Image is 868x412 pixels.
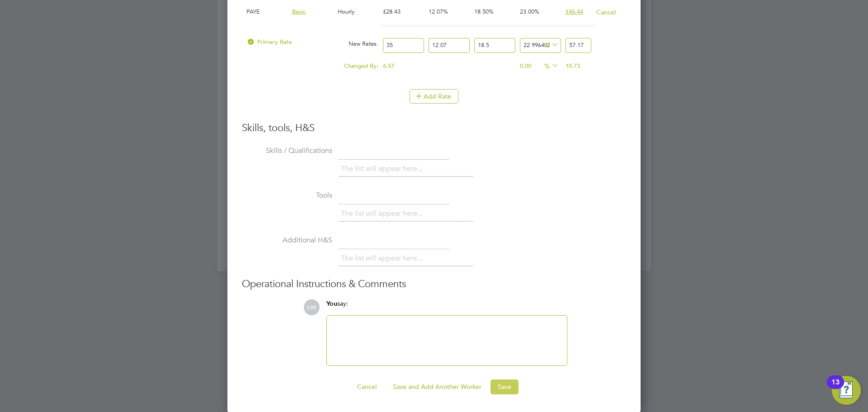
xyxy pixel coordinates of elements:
[566,8,583,15] span: £46.44
[304,299,320,315] span: LW
[429,8,448,15] span: 12.07%
[410,89,458,104] button: Add Rate
[520,8,539,15] span: 23.00%
[383,62,394,70] span: 6.57
[242,122,626,135] h3: Skills, tools, H&S
[326,300,337,308] span: You
[474,8,494,15] span: 18.50%
[596,8,616,17] button: Cancel
[350,379,384,394] button: Cancel
[242,236,332,245] label: Additional H&S
[341,208,426,220] li: The list will appear here...
[335,35,381,52] div: New Rates:
[242,191,332,200] label: Tools
[541,39,560,49] span: %
[244,57,381,75] div: Changed By:
[491,379,519,394] button: Save
[341,252,426,265] li: The list will appear here...
[566,62,580,70] span: 10.73
[242,278,626,291] h3: Operational Instructions & Comments
[326,299,567,315] div: say:
[832,376,861,405] button: Open Resource Center, 13 new notifications
[246,38,292,46] span: Primary Rate
[341,163,426,175] li: The list will appear here...
[242,146,332,156] label: Skills / Qualifications
[386,379,489,394] button: Save and Add Another Worker
[831,382,840,394] div: 13
[292,8,306,15] span: Basic
[541,60,560,70] span: %
[520,62,531,70] span: 0.00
